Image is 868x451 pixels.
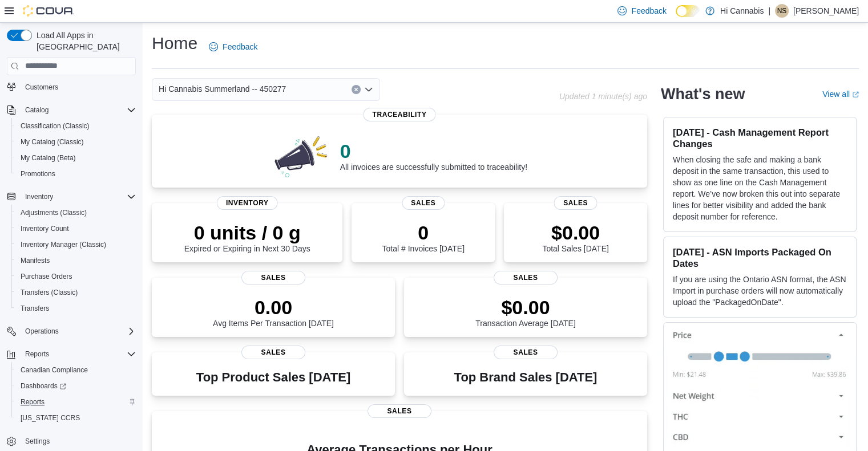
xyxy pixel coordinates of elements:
[777,4,787,18] span: NS
[21,190,136,204] span: Inventory
[673,127,847,149] h3: [DATE] - Cash Management Report Changes
[11,285,140,300] button: Transfers (Classic)
[21,434,54,448] a: Settings
[21,324,63,338] button: Operations
[11,221,140,237] button: Inventory Count
[11,378,140,394] a: Dashboards
[363,108,435,121] span: Traceability
[16,206,91,220] a: Adjustments (Classic)
[676,5,700,17] input: Dark Mode
[631,5,666,17] span: Feedback
[475,296,576,328] div: Transaction Average [DATE]
[16,167,60,181] a: Promotions
[16,270,136,283] span: Purchase Orders
[11,394,140,410] button: Reports
[21,304,49,313] span: Transfers
[852,91,859,98] svg: External link
[21,224,69,233] span: Inventory Count
[21,121,90,131] span: Classification (Classic)
[21,80,63,94] a: Customers
[217,196,278,210] span: Inventory
[25,350,49,359] span: Reports
[21,103,136,117] span: Catalog
[475,296,576,319] p: $0.00
[2,433,140,449] button: Settings
[382,221,464,244] p: 0
[16,135,88,149] a: My Catalog (Classic)
[16,238,111,251] a: Inventory Manager (Classic)
[16,254,54,267] a: Manifests
[16,363,136,377] span: Canadian Compliance
[16,119,94,133] a: Classification (Classic)
[32,30,136,52] span: Load All Apps in [GEOGRAPHIC_DATA]
[21,365,88,375] span: Canadian Compliance
[272,133,331,178] img: 0
[21,208,87,217] span: Adjustments (Classic)
[16,302,136,315] span: Transfers
[23,5,74,17] img: Cova
[21,381,66,391] span: Dashboards
[494,346,558,359] span: Sales
[16,119,136,133] span: Classification (Classic)
[16,411,136,425] span: Washington CCRS
[11,134,140,150] button: My Catalog (Classic)
[16,254,136,267] span: Manifests
[16,222,74,235] a: Inventory Count
[793,4,859,18] p: [PERSON_NAME]
[2,189,140,205] button: Inventory
[21,137,84,147] span: My Catalog (Classic)
[21,240,106,249] span: Inventory Manager (Classic)
[21,397,45,407] span: Reports
[16,286,136,299] span: Transfers (Classic)
[2,346,140,362] button: Reports
[25,105,49,115] span: Catalog
[16,151,80,165] a: My Catalog (Beta)
[152,32,197,55] h1: Home
[25,192,53,201] span: Inventory
[368,404,431,418] span: Sales
[11,205,140,221] button: Adjustments (Classic)
[11,150,140,166] button: My Catalog (Beta)
[673,246,847,269] h3: [DATE] - ASN Imports Packaged On Dates
[673,274,847,308] p: If you are using the Ontario ASN format, the ASN Import in purchase orders will now automatically...
[16,135,136,149] span: My Catalog (Classic)
[673,154,847,222] p: When closing the safe and making a bank deposit in the same transaction, this used to show as one...
[542,221,608,253] div: Total Sales [DATE]
[25,327,59,336] span: Operations
[16,395,49,409] a: Reports
[822,90,859,99] a: View allExternal link
[21,190,58,204] button: Inventory
[16,302,54,315] a: Transfers
[16,411,84,425] a: [US_STATE] CCRS
[11,118,140,134] button: Classification (Classic)
[775,4,789,18] div: Nicole Sunderman
[16,238,136,251] span: Inventory Manager (Classic)
[21,347,136,361] span: Reports
[16,206,136,220] span: Adjustments (Classic)
[16,395,136,409] span: Reports
[661,85,745,103] h2: What's new
[11,362,140,378] button: Canadian Compliance
[241,271,305,285] span: Sales
[196,371,350,384] h3: Top Product Sales [DATE]
[21,256,50,265] span: Manifests
[21,413,80,422] span: [US_STATE] CCRS
[159,82,286,96] span: Hi Cannabis Summerland -- 450277
[340,140,527,162] p: 0
[25,437,50,446] span: Settings
[554,196,597,210] span: Sales
[16,270,77,283] a: Purchase Orders
[21,324,136,338] span: Operations
[21,103,53,117] button: Catalog
[542,221,608,244] p: $0.00
[21,434,136,448] span: Settings
[16,379,71,393] a: Dashboards
[223,41,257,52] span: Feedback
[2,323,140,339] button: Operations
[184,221,310,244] p: 0 units / 0 g
[11,269,140,285] button: Purchase Orders
[16,167,136,181] span: Promotions
[184,221,310,253] div: Expired or Expiring in Next 30 Days
[720,4,764,18] p: Hi Cannabis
